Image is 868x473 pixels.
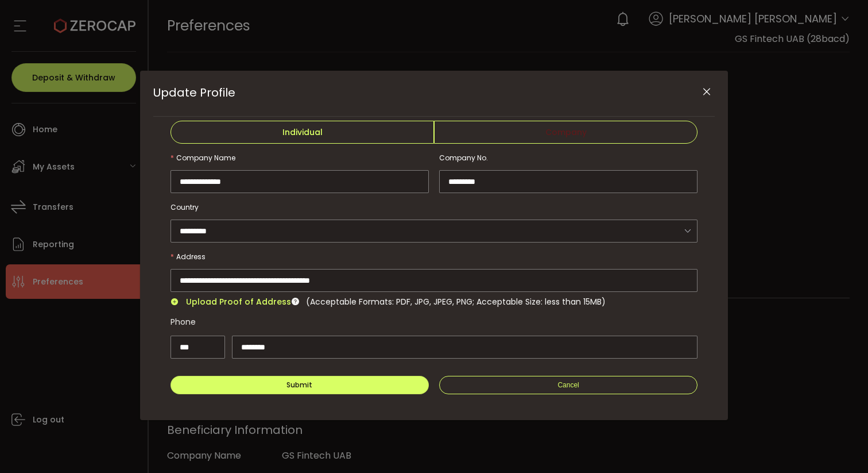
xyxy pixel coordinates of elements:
[170,376,429,394] button: Submit
[557,381,579,389] span: Cancel
[170,298,291,306] button: Upload Proof of Address
[286,380,312,390] span: Submit
[306,295,606,309] div: (Acceptable Formats: PDF, JPG, JPEG, PNG; Acceptable Size: less than 15MB)
[170,310,697,333] div: Phone
[186,296,291,307] span: Upload Proof of Address
[140,71,728,420] div: Update Profile
[439,376,697,394] button: Cancel
[153,84,235,101] span: Update Profile
[170,121,434,144] span: Individual
[696,82,716,102] button: Close
[731,349,868,473] iframe: Chat Widget
[434,121,697,144] span: Company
